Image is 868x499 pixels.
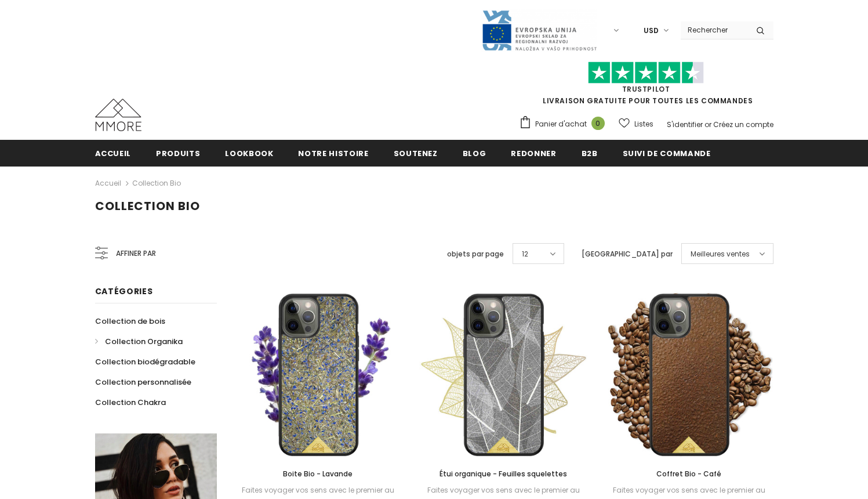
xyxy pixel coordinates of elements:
input: Search Site [681,21,747,38]
a: Listes [619,114,653,134]
a: Notre histoire [298,140,368,166]
span: Collection personnalisée [95,377,191,388]
span: soutenez [394,148,438,159]
span: Coffret Bio - Café [656,469,721,479]
span: USD [644,25,659,37]
span: Collection Chakra [95,397,166,408]
a: Collection Bio [132,178,181,188]
a: B2B [582,140,598,166]
span: Catégories [95,285,153,297]
span: Accueil [95,148,132,159]
a: S'identifier [667,120,703,129]
a: Redonner [511,140,556,166]
span: Lookbook [225,148,273,159]
span: Collection Bio [95,198,200,214]
span: Collection biodégradable [95,356,195,367]
span: Blog [463,148,486,159]
a: Blog [463,140,486,166]
span: Meilleures ventes [691,248,750,260]
span: Notre histoire [298,148,368,159]
span: Redonner [511,148,556,159]
a: Collection de bois [95,311,165,331]
span: Panier d'achat [535,118,587,130]
span: Collection Organika [105,336,183,347]
a: Collection Organika [95,331,183,352]
a: Produits [156,140,200,166]
span: Produits [156,148,200,159]
span: Boite Bio - Lavande [283,469,353,479]
img: Faites confiance aux étoiles pilotes [588,62,704,84]
span: B2B [582,148,598,159]
a: Collection personnalisée [95,372,191,392]
label: [GEOGRAPHIC_DATA] par [582,248,673,260]
a: Collection Chakra [95,392,166,413]
span: 0 [591,117,605,130]
a: Coffret Bio - Café [605,468,773,480]
a: Créez un compte [713,120,773,129]
a: Suivi de commande [623,140,711,166]
span: or [704,120,711,129]
a: Panier d'achat 0 [519,115,611,133]
span: Affiner par [116,247,156,260]
a: Collection biodégradable [95,352,195,372]
a: Lookbook [225,140,273,166]
span: Étui organique - Feuilles squelettes [440,469,567,479]
a: Accueil [95,140,132,166]
a: soutenez [394,140,438,166]
span: Collection de bois [95,316,165,327]
a: Accueil [95,176,121,190]
a: TrustPilot [622,84,670,94]
span: Listes [634,118,653,130]
span: LIVRAISON GRATUITE POUR TOUTES LES COMMANDES [519,67,773,106]
a: Javni Razpis [481,25,597,35]
span: Suivi de commande [623,148,711,159]
img: Javni Razpis [481,9,597,52]
label: objets par page [447,248,504,260]
a: Boite Bio - Lavande [234,468,402,480]
span: 12 [522,248,528,260]
img: Cas MMORE [95,99,141,131]
a: Étui organique - Feuilles squelettes [419,468,587,480]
